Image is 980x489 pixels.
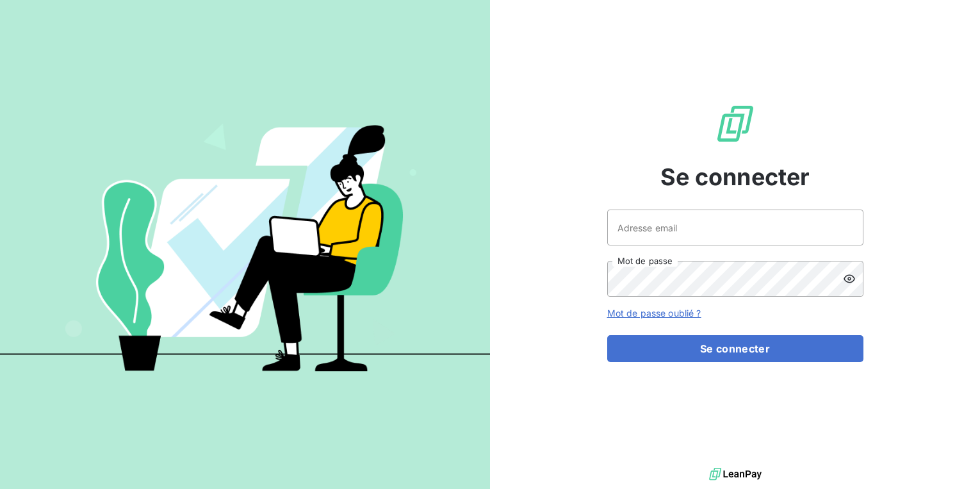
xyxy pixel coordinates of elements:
img: Logo LeanPay [715,103,756,144]
span: Se connecter [660,160,810,194]
a: Mot de passe oublié ? [607,308,701,319]
button: Se connecter [607,335,863,362]
img: logo [709,465,762,484]
input: placeholder [607,210,863,245]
